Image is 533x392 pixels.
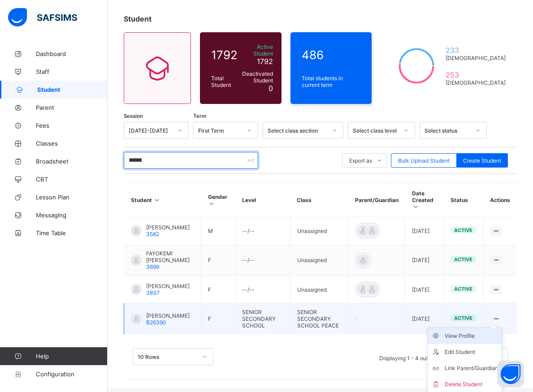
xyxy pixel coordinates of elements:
[257,57,273,66] span: 1792
[36,211,108,219] span: Messaging
[36,176,108,183] span: CBT
[36,229,108,237] span: Time Table
[425,127,470,134] div: Select status
[146,263,159,270] span: 3699
[353,127,399,134] div: Select class level
[454,227,472,233] span: active
[36,50,108,57] span: Dashboard
[445,380,498,389] div: Delete Student
[146,289,160,296] span: 3837
[290,183,348,217] th: Class
[146,250,194,263] span: FAYOKEMI [PERSON_NAME]
[463,157,501,164] span: Create Student
[235,303,290,335] td: SENIOR SECONDARY SCHOOL
[36,122,108,129] span: Fees
[124,183,201,217] th: Student
[201,183,235,217] th: Gender
[290,217,348,245] td: Unassigned
[198,127,242,134] div: First Term
[242,43,273,57] span: Active Student
[201,276,235,303] td: F
[146,224,190,231] span: [PERSON_NAME]
[446,55,506,61] span: [DEMOGRAPHIC_DATA]
[209,73,240,90] div: Total Student
[146,312,190,319] span: [PERSON_NAME]
[153,197,161,203] i: Sort in Ascending Order
[146,283,190,289] span: [PERSON_NAME]
[445,332,498,340] div: View Profile
[348,183,405,217] th: Parent/Guardian
[201,245,235,276] td: F
[405,303,444,335] td: [DATE]
[268,127,327,134] div: Select class section
[290,245,348,276] td: Unassigned
[497,361,524,388] button: Open asap
[8,8,77,27] img: safsims
[446,70,506,79] span: 253
[454,256,472,263] span: active
[235,276,290,303] td: --/--
[36,104,108,111] span: Parent
[269,84,273,93] span: 0
[405,276,444,303] td: [DATE]
[129,127,172,134] div: [DATE]-[DATE]
[36,194,108,201] span: Lesson Plan
[37,86,108,93] span: Student
[36,68,108,75] span: Staff
[193,113,206,119] span: Term
[201,217,235,245] td: M
[446,46,506,55] span: 233
[124,113,143,119] span: Session
[36,370,107,378] span: Configuration
[290,303,348,335] td: SENIOR SECONDARY SCHOOL PEACE
[201,303,235,335] td: F
[483,183,517,217] th: Actions
[444,183,483,217] th: Status
[242,70,273,84] span: Deactivated Student
[398,157,450,164] span: Bulk Upload Student
[349,157,372,164] span: Export as
[211,48,238,62] span: 1792
[445,364,498,373] div: Link Parent/Guardian
[302,48,361,62] span: 486
[454,315,472,321] span: active
[235,183,290,217] th: Level
[36,353,107,360] span: Help
[235,245,290,276] td: --/--
[36,158,108,165] span: Broadsheet
[373,348,446,366] li: Displaying 1 - 4 out of 4
[146,231,159,237] span: 3582
[405,183,444,217] th: Date Created
[290,276,348,303] td: Unassigned
[405,245,444,276] td: [DATE]
[445,348,498,357] div: Edit Student
[208,200,216,207] i: Sort in Ascending Order
[405,217,444,245] td: [DATE]
[146,319,166,326] span: B26390
[302,75,361,88] span: Total students in current term
[36,140,108,147] span: Classes
[446,79,506,86] span: [DEMOGRAPHIC_DATA]
[124,14,152,23] span: Student
[454,286,472,292] span: active
[138,353,197,360] div: 10 Rows
[412,203,420,210] i: Sort in Ascending Order
[235,217,290,245] td: --/--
